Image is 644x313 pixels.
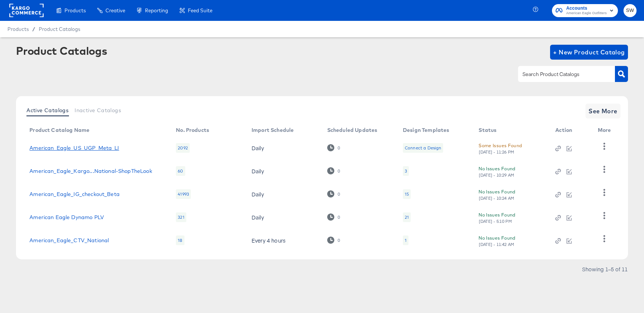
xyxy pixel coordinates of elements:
div: Design Templates [403,127,449,133]
div: 1 [405,237,407,243]
td: Daily [246,136,321,159]
a: American Eagle Dynamo PLV [29,214,104,220]
div: No. Products [176,127,209,133]
button: SW [624,4,637,17]
div: 60 [176,166,185,176]
div: 15 [405,191,409,197]
span: Creative [105,7,125,13]
div: 0 [327,167,340,174]
div: 3 [405,168,407,174]
div: 3 [403,166,409,176]
div: 0 [337,145,340,151]
div: [DATE] - 11:26 PM [479,149,514,155]
div: 0 [327,214,340,221]
td: Every 4 hours [246,229,321,252]
a: American_Eagle_IG_checkout_Beta [29,191,120,197]
div: Scheduled Updates [327,127,378,133]
a: Product Catalogs [39,26,80,32]
span: See More [588,106,618,116]
div: 0 [327,144,340,151]
span: SW [626,6,634,15]
button: + New Product Catalog [550,45,628,60]
div: Some Issues Found [479,142,522,149]
div: 1 [403,235,408,245]
th: More [592,124,620,136]
th: Status [473,124,549,136]
div: Product Catalog Name [29,127,89,133]
td: Daily [246,159,321,183]
span: + New Product Catalog [553,47,625,57]
div: 15 [403,189,411,199]
div: 18 [176,235,184,245]
span: Feed Suite [188,7,212,13]
a: American_Eagle_CTV_National [29,237,109,243]
span: Reporting [145,7,168,13]
div: 0 [327,190,340,197]
div: 21 [405,214,409,220]
span: / [29,26,39,32]
td: Daily [246,206,321,229]
div: Import Schedule [252,127,294,133]
div: 0 [327,237,340,244]
div: Showing 1–5 of 11 [582,266,628,272]
div: 0 [337,168,340,174]
button: AccountsAmerican Eagle Outfitters [552,4,618,17]
button: See More [585,104,621,118]
input: Search Product Catalogs [521,70,600,79]
div: 41993 [176,189,191,199]
a: American_Eagle_US_UGP_Meta_LI [29,145,119,151]
a: American_Eagle_Kargo...National-ShopTheLook [29,168,152,174]
span: Inactive Catalogs [75,107,121,113]
div: 0 [337,192,340,197]
div: 0 [337,215,340,220]
span: Accounts [566,4,607,12]
div: Connect a Design [403,143,443,153]
span: Products [64,7,86,13]
div: Product Catalogs [16,45,107,57]
div: 2092 [176,143,190,153]
td: Daily [246,183,321,206]
th: Action [549,124,591,136]
div: 21 [403,212,411,222]
button: Some Issues Found[DATE] - 11:26 PM [479,142,522,155]
span: Active Catalogs [26,107,69,113]
div: Connect a Design [405,145,441,151]
div: 321 [176,212,186,222]
span: American Eagle Outfitters [566,10,607,16]
div: 0 [337,238,340,243]
span: Products [7,26,29,32]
